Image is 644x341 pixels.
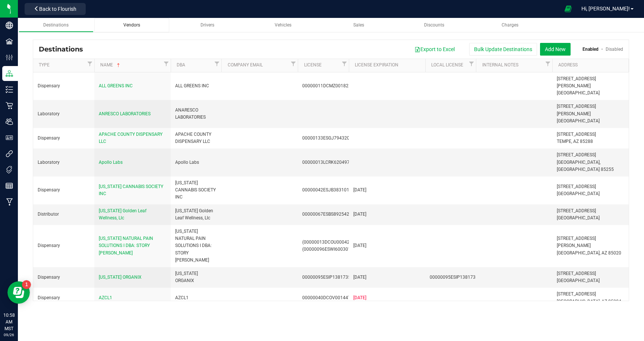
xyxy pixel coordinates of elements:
[6,134,13,141] inline-svg: User Roles
[557,118,600,123] span: [GEOGRAPHIC_DATA]
[557,160,614,172] span: [GEOGRAPHIC_DATA], [GEOGRAPHIC_DATA] 85255
[99,275,142,280] span: [US_STATE] ORGANIX
[99,160,123,165] span: Apollo Labs
[482,62,543,68] a: Internal Notes
[557,299,621,304] span: [GEOGRAPHIC_DATA], AZ 85024
[39,6,76,12] span: Back to Flourish
[6,150,13,157] inline-svg: Integrations
[228,62,289,68] a: Company Email
[557,236,596,248] span: [STREET_ADDRESS][PERSON_NAME]
[557,250,621,256] span: [GEOGRAPHIC_DATA], AZ 85020
[6,102,13,109] inline-svg: Retail
[175,228,217,264] div: [US_STATE] NATURAL PAIN SOLUTIONS I DBA: STORY [PERSON_NAME]
[558,62,626,68] a: Address
[557,104,596,116] span: [STREET_ADDRESS][PERSON_NAME]
[3,312,15,332] p: 10:58 AM MST
[6,54,13,61] inline-svg: Configuration
[6,166,13,173] inline-svg: Tags
[583,47,599,52] a: Enabled
[201,22,214,28] span: Drivers
[557,139,593,144] span: TEMPE, AZ 85288
[162,59,171,68] a: Filter
[85,59,94,68] a: Filter
[502,22,518,28] span: Charges
[38,242,90,249] div: Dispensary
[302,187,344,194] div: 00000042ESJB38310180
[431,62,467,68] a: Local License
[38,211,90,218] div: Distributor
[340,59,349,68] a: Filter
[302,274,344,281] div: 00000095ESIP13817359
[560,1,577,16] span: Open Ecommerce Menu
[212,59,221,68] a: Filter
[353,22,364,28] span: Sales
[38,294,90,301] div: Dispensary
[6,182,13,190] inline-svg: Reports
[557,76,596,88] span: [STREET_ADDRESS][PERSON_NAME]
[557,291,596,297] span: [STREET_ADDRESS]
[99,295,112,300] span: AZCL1
[557,90,600,96] span: [GEOGRAPHIC_DATA]
[99,111,151,116] span: ANRESCO LABORATORIES
[469,43,537,56] button: Bulk Update Destinations
[175,179,217,201] div: [US_STATE] CANNABIS SOCIETY INC
[175,82,217,90] div: ALL GREENS INC
[99,184,163,196] span: [US_STATE] CANNABIS SOCIETY INC
[289,59,298,68] a: Filter
[557,215,600,220] span: [GEOGRAPHIC_DATA]
[424,22,444,28] span: Discounts
[175,294,217,301] div: AZCL1
[22,280,31,289] iframe: Resource center unread badge
[38,135,90,142] div: Dispensary
[353,243,366,248] span: [DATE]
[353,295,366,300] span: [DATE]
[543,59,552,68] a: Filter
[175,207,217,222] div: [US_STATE] Golden Leaf Wellness, Llc
[175,107,217,121] div: ANARESCO LABORATORIES
[467,59,476,68] a: Filter
[39,62,85,68] a: Type
[38,187,90,194] div: Dispensary
[6,118,13,125] inline-svg: Users
[302,135,344,142] div: 00000133ESGJ79432018
[6,70,13,77] inline-svg: Distribution
[99,236,153,255] span: [US_STATE] NATURAL PAIN SOLUTIONS I DBA: STORY [PERSON_NAME]
[606,47,623,52] a: Disabled
[175,270,217,284] div: [US_STATE] ORGANIX
[39,45,89,53] span: Destinations
[557,152,596,157] span: [STREET_ADDRESS]
[3,332,15,338] p: 09/26
[302,294,344,301] div: 00000040DCOV00144711
[581,6,630,12] span: Hi, [PERSON_NAME]!
[557,271,596,276] span: [STREET_ADDRESS]
[38,82,90,90] div: Dispensary
[99,132,162,144] span: APACHE COUNTY DISPENSARY LLC
[302,82,344,90] div: 00000011DCMZ00182361
[410,43,460,56] button: Export to Excel
[6,198,13,206] inline-svg: Manufacturing
[557,278,600,283] span: [GEOGRAPHIC_DATA]
[355,62,422,68] a: License Expiration
[25,3,86,15] button: Back to Flourish
[99,208,146,220] span: [US_STATE] Golden Leaf Wellness, Llc
[557,208,596,213] span: [STREET_ADDRESS]
[275,22,291,28] span: Vehicles
[175,159,217,166] div: Apollo Labs
[557,191,600,196] span: [GEOGRAPHIC_DATA]
[177,62,212,68] a: DBA
[6,22,13,29] inline-svg: Company
[540,43,571,56] button: Add New
[7,281,30,304] iframe: Resource center
[353,187,366,193] span: [DATE]
[123,22,140,28] span: Vendors
[99,83,133,88] span: ALL GREENS INC
[353,212,366,217] span: [DATE]
[302,159,344,166] div: 00000013LCRK62049775
[557,132,596,137] span: [STREET_ADDRESS]
[304,62,340,68] a: License
[6,38,13,45] inline-svg: Facilities
[175,131,217,145] div: APACHE COUNTY DISPENSARY LLC
[430,274,472,281] div: 00000095ESIP13817359
[38,274,90,281] div: Dispensary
